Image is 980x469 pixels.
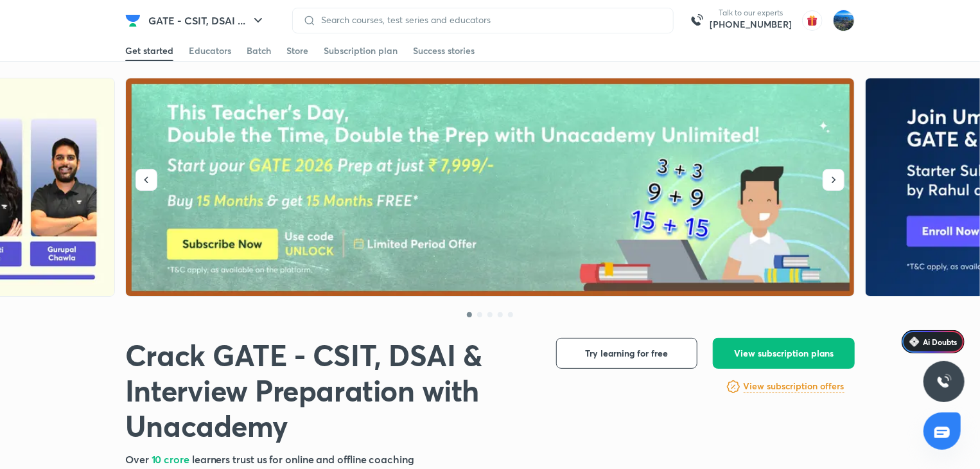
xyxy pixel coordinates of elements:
span: Ai Doubts [923,337,957,347]
a: [PHONE_NUMBER] [710,18,792,31]
a: Subscription plan [324,40,398,61]
a: Ai Doubts [902,330,965,353]
h1: Crack GATE - CSIT, DSAI & Interview Preparation with Unacademy [125,338,536,444]
a: Batch [247,40,271,61]
a: Store [286,40,308,61]
a: Get started [125,40,173,61]
div: Success stories [413,44,475,57]
h6: View subscription offers [744,380,844,393]
button: Try learning for free [556,338,697,369]
span: learners trust us for online and offline coaching [192,452,414,466]
div: Subscription plan [324,44,398,57]
button: View subscription plans [713,338,855,369]
a: Success stories [413,40,475,61]
img: call-us [684,8,710,33]
input: Search courses, test series and educators [316,15,663,25]
button: GATE - CSIT, DSAI ... [141,8,274,33]
img: Company Logo [125,13,141,28]
img: avatar [802,10,823,31]
a: View subscription offers [744,379,844,394]
div: Store [286,44,308,57]
img: ttu [936,374,952,389]
div: Batch [247,44,271,57]
img: Icon [909,337,920,347]
img: Karthik Koduri [833,10,855,31]
div: Get started [125,44,173,57]
span: Try learning for free [586,347,669,360]
span: 10 crore [152,452,192,466]
span: Over [125,452,152,466]
div: Educators [189,44,231,57]
a: Educators [189,40,231,61]
span: View subscription plans [734,347,834,360]
p: Talk to our experts [710,8,792,18]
